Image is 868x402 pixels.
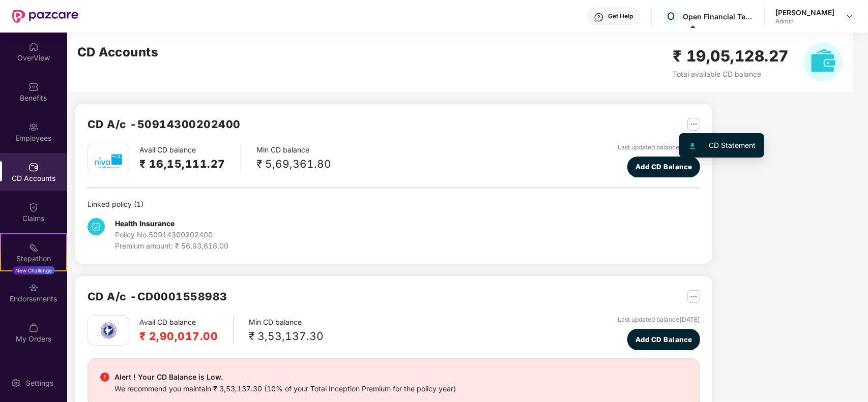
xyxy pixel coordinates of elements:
img: nia.png [91,321,126,341]
div: Open Financial Technologies Private Limited [683,12,754,21]
img: svg+xml;base64,PHN2ZyB4bWxucz0iaHR0cDovL3d3dy53My5vcmcvMjAwMC9zdmciIHdpZHRoPSIyNSIgaGVpZ2h0PSIyNS... [687,118,700,131]
button: Add CD Balance [627,157,700,178]
b: Health Insurance [115,219,175,228]
button: Add CD Balance [627,329,700,350]
span: Add CD Balance [635,162,692,172]
div: Last updated balance [DATE] [618,315,700,325]
img: svg+xml;base64,PHN2ZyB4bWxucz0iaHR0cDovL3d3dy53My5vcmcvMjAwMC9zdmciIHhtbG5zOnhsaW5rPSJodHRwOi8vd3... [690,143,695,149]
div: We recommend you maintain ₹ 3,53,137.30 (10% of your Total Inception Premium for the policy year) [114,383,456,394]
img: svg+xml;base64,PHN2ZyBpZD0iSG9tZSIgeG1sbnM9Imh0dHA6Ly93d3cudzMub3JnLzIwMDAvc3ZnIiB3aWR0aD0iMjAiIG... [28,42,39,52]
div: Avail CD balance [139,317,234,345]
h2: CD Accounts [77,43,159,62]
div: Last updated balance [DATE] [618,143,700,152]
img: svg+xml;base64,PHN2ZyBpZD0iU2V0dGluZy0yMHgyMCIgeG1sbnM9Imh0dHA6Ly93d3cudzMub3JnLzIwMDAvc3ZnIiB3aW... [11,378,21,388]
img: svg+xml;base64,PHN2ZyBpZD0iRHJvcGRvd24tMzJ4MzIiIHhtbG5zPSJodHRwOi8vd3d3LnczLm9yZy8yMDAwL3N2ZyIgd2... [846,12,854,20]
h2: ₹ 16,15,111.27 [139,156,225,172]
div: Get Help [608,12,633,20]
div: Settings [23,378,56,388]
img: svg+xml;base64,PHN2ZyBpZD0iRGFuZ2VyX2FsZXJ0IiBkYXRhLW5hbWU9IkRhbmdlciBhbGVydCIgeG1sbnM9Imh0dHA6Ly... [100,373,109,382]
img: svg+xml;base64,PHN2ZyB4bWxucz0iaHR0cDovL3d3dy53My5vcmcvMjAwMC9zdmciIHdpZHRoPSIzNCIgaGVpZ2h0PSIzNC... [88,218,105,235]
img: svg+xml;base64,PHN2ZyB4bWxucz0iaHR0cDovL3d3dy53My5vcmcvMjAwMC9zdmciIHdpZHRoPSIyMSIgaGVpZ2h0PSIyMC... [28,242,39,253]
div: Linked policy ( 1 ) [88,199,700,210]
div: ₹ 5,69,361.80 [256,156,331,172]
span: Add CD Balance [635,334,692,345]
div: Alert ! Your CD Balance is Low. [114,371,456,383]
img: svg+xml;base64,PHN2ZyBpZD0iQmVuZWZpdHMiIHhtbG5zPSJodHRwOi8vd3d3LnczLm9yZy8yMDAwL3N2ZyIgd2lkdGg9Ij... [28,82,39,92]
div: Stepathon [1,254,66,264]
img: New Pazcare Logo [12,10,78,23]
div: [PERSON_NAME] [775,8,834,17]
div: Admin [775,17,834,25]
img: svg+xml;base64,PHN2ZyB4bWxucz0iaHR0cDovL3d3dy53My5vcmcvMjAwMC9zdmciIHdpZHRoPSIyNSIgaGVpZ2h0PSIyNS... [687,290,700,303]
img: svg+xml;base64,PHN2ZyB4bWxucz0iaHR0cDovL3d3dy53My5vcmcvMjAwMC9zdmciIHhtbG5zOnhsaW5rPSJodHRwOi8vd3... [804,43,843,81]
h2: CD A/c - 50914300202400 [88,116,241,133]
div: Policy No. 50914300202400 [115,229,228,240]
h2: ₹ 19,05,128.27 [673,44,789,68]
h2: CD A/c - CD0001558983 [88,288,227,305]
div: Premium amount: ₹ 56,93,618.00 [115,240,228,252]
div: CD Statement [709,140,756,151]
img: svg+xml;base64,PHN2ZyBpZD0iRW5kb3JzZW1lbnRzIiB4bWxucz0iaHR0cDovL3d3dy53My5vcmcvMjAwMC9zdmciIHdpZH... [28,283,39,293]
div: New Challenge [12,266,55,274]
div: Min CD balance [249,317,324,345]
img: svg+xml;base64,PHN2ZyBpZD0iRW1wbG95ZWVzIiB4bWxucz0iaHR0cDovL3d3dy53My5vcmcvMjAwMC9zdmciIHdpZHRoPS... [28,122,39,132]
img: svg+xml;base64,PHN2ZyBpZD0iQ2xhaW0iIHhtbG5zPSJodHRwOi8vd3d3LnczLm9yZy8yMDAwL3N2ZyIgd2lkdGg9IjIwIi... [28,202,39,212]
div: ₹ 3,53,137.30 [249,328,324,345]
img: svg+xml;base64,PHN2ZyBpZD0iTXlfT3JkZXJzIiBkYXRhLW5hbWU9Ik15IE9yZGVycyIgeG1sbnM9Imh0dHA6Ly93d3cudz... [28,323,39,333]
div: Min CD balance [256,144,331,172]
div: Avail CD balance [139,144,241,172]
img: mbhicl.png [91,143,126,179]
span: O [667,10,675,22]
img: svg+xml;base64,PHN2ZyBpZD0iSGVscC0zMngzMiIgeG1sbnM9Imh0dHA6Ly93d3cudzMub3JnLzIwMDAvc3ZnIiB3aWR0aD... [594,12,604,22]
span: Total available CD balance [673,70,761,78]
h2: ₹ 2,90,017.00 [139,328,218,345]
img: svg+xml;base64,PHN2ZyBpZD0iQ0RfQWNjb3VudHMiIGRhdGEtbmFtZT0iQ0QgQWNjb3VudHMiIHhtbG5zPSJodHRwOi8vd3... [28,162,39,172]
